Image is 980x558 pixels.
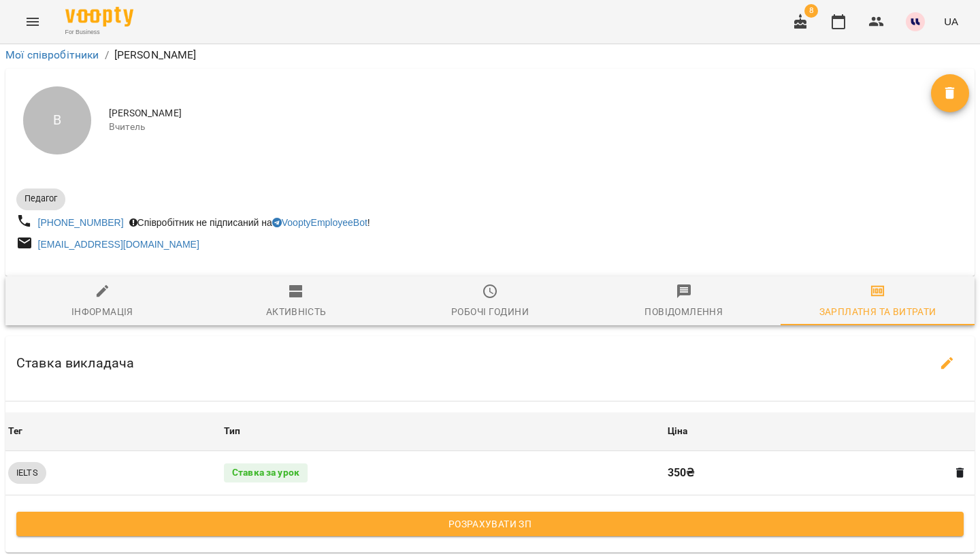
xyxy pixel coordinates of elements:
[224,463,308,482] div: Ставка за урок
[38,239,199,250] a: [EMAIL_ADDRESS][DOMAIN_NAME]
[16,193,65,205] span: Педагог
[16,352,134,374] h6: Ставка викладача
[944,14,958,29] span: UA
[931,74,969,112] button: Видалити
[5,48,99,61] a: Мої співробітники
[272,217,367,228] a: VooptyEmployeeBot
[109,120,931,134] span: Вчитель
[65,7,133,27] img: Voopty Logo
[16,5,49,38] button: Menu
[804,4,818,18] span: 8
[5,47,975,63] nav: breadcrumb
[38,217,124,228] a: [PHONE_NUMBER]
[27,516,953,532] span: Розрахувати ЗП
[451,303,529,320] div: Робочі години
[668,465,942,481] p: 350 ₴
[8,467,46,479] span: IELTS
[5,412,221,450] th: Тег
[221,412,665,450] th: Тип
[16,512,964,536] button: Розрахувати ЗП
[105,47,109,63] li: /
[266,303,327,320] div: Активність
[109,107,931,120] span: [PERSON_NAME]
[951,464,969,482] button: Видалити
[65,28,133,37] span: For Business
[644,303,723,320] div: Повідомлення
[127,213,373,232] div: Співробітник не підписаний на !
[665,412,975,450] th: Ціна
[114,47,197,63] p: [PERSON_NAME]
[23,86,91,154] div: В
[906,12,925,31] img: 1255ca683a57242d3abe33992970777d.jpg
[71,303,133,320] div: Інформація
[819,303,936,320] div: Зарплатня та Витрати
[938,9,964,34] button: UA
